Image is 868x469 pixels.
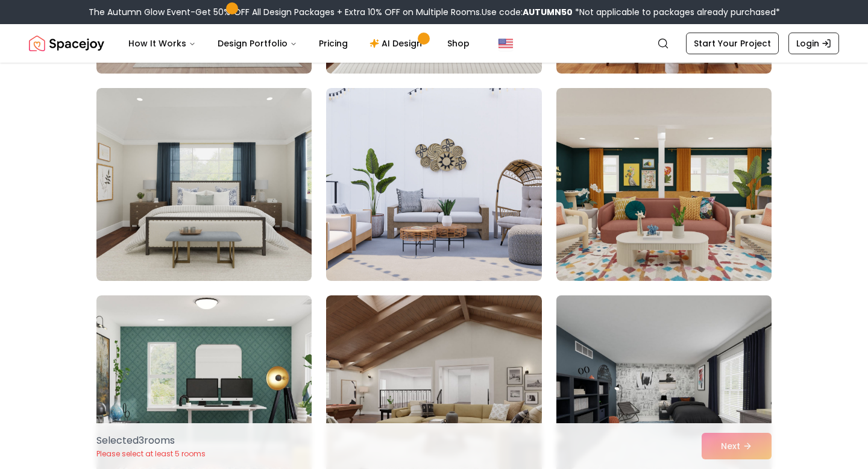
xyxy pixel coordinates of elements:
p: Please select at least 5 rooms [96,449,206,459]
img: Room room-87 [556,88,772,281]
a: Pricing [309,31,357,55]
span: Use code: [482,6,573,18]
img: United States [498,36,513,51]
img: Spacejoy Logo [29,31,104,55]
img: Room room-85 [96,88,312,281]
nav: Main [119,31,479,55]
a: Shop [438,31,479,55]
a: Start Your Project [686,33,779,54]
b: AUTUMN50 [523,6,573,18]
button: How It Works [119,31,206,55]
div: The Autumn Glow Event-Get 50% OFF All Design Packages + Extra 10% OFF on Multiple Rooms. [89,6,780,18]
a: Login [788,33,839,54]
button: Design Portfolio [208,31,307,55]
a: Spacejoy [29,31,104,55]
a: AI Design [360,31,435,55]
nav: Global [29,24,839,63]
span: *Not applicable to packages already purchased* [573,6,780,18]
p: Selected 3 room s [96,433,206,448]
img: Room room-86 [326,88,541,281]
